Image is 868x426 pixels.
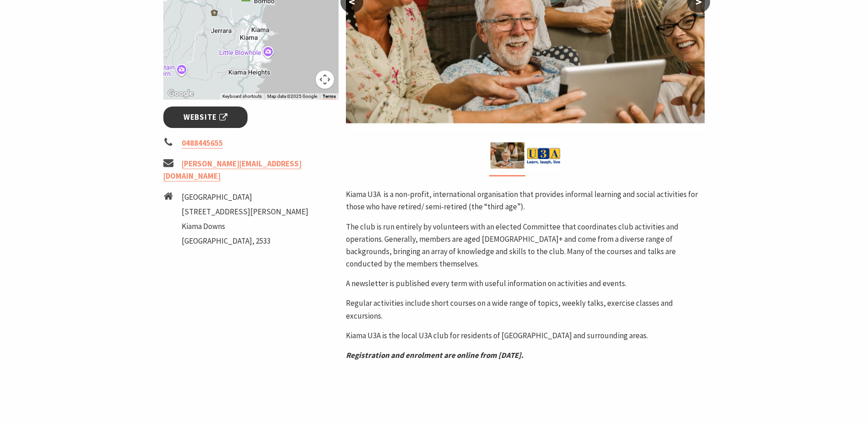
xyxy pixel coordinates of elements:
button: Map camera controls [316,70,334,89]
strong: Registration and enrolment are online from [DATE]. [346,350,523,360]
a: [PERSON_NAME][EMAIL_ADDRESS][DOMAIN_NAME] [163,159,302,181]
button: Keyboard shortcuts [222,93,262,100]
li: [GEOGRAPHIC_DATA] [182,191,308,203]
a: Website [163,106,248,128]
p: Regular activities include short courses on a wide range of topics, weekly talks, exercise classe... [346,297,705,322]
p: Kiama U3A is the local U3A club for residents of [GEOGRAPHIC_DATA] and surrounding areas. [346,330,705,342]
p: The club is run entirely by volunteers with an elected Committee that coordinates club activities... [346,221,705,271]
span: Map data ©2025 Google [267,94,317,99]
a: Terms (opens in new tab) [323,94,336,99]
p: A newsletter is published every term with useful information on activities and events. [346,277,705,290]
li: [GEOGRAPHIC_DATA], 2533 [182,235,308,247]
span: Website [183,111,227,123]
a: 0488445655 [182,138,223,149]
li: Kiama Downs [182,220,308,233]
li: [STREET_ADDRESS][PERSON_NAME] [182,206,308,218]
a: Open this area in Google Maps (opens a new window) [166,88,196,100]
img: Google [166,88,196,100]
p: Kiama U3A is a non-profit, international organisation that provides informal learning and social ... [346,188,705,213]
